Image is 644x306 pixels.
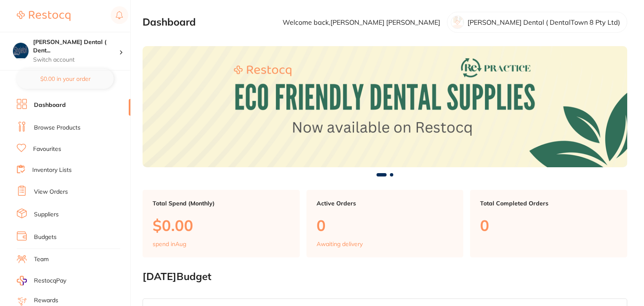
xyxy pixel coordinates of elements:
[480,217,617,234] p: 0
[17,11,70,21] img: Restocq Logo
[317,200,454,207] p: Active Orders
[17,69,114,89] button: $0.00 in your order
[33,56,119,64] p: Switch account
[33,145,61,153] a: Favourites
[34,233,57,241] a: Budgets
[306,190,464,258] a: Active Orders0Awaiting delivery
[32,166,72,174] a: Inventory Lists
[153,200,290,207] p: Total Spend (Monthly)
[283,18,440,26] p: Welcome back, [PERSON_NAME] [PERSON_NAME]
[34,296,58,305] a: Rewards
[17,276,27,285] img: RestocqPay
[143,46,627,167] img: Dashboard
[317,217,454,234] p: 0
[33,38,119,54] h4: Singleton Dental ( DentalTown 8 Pty Ltd)
[153,217,290,234] p: $0.00
[317,241,363,247] p: Awaiting delivery
[153,241,186,247] p: spend in Aug
[34,277,66,285] span: RestocqPay
[470,190,627,258] a: Total Completed Orders0
[143,16,196,28] h2: Dashboard
[467,18,620,26] p: [PERSON_NAME] Dental ( DentalTown 8 Pty Ltd)
[34,101,66,109] a: Dashboard
[13,43,29,58] img: Singleton Dental ( DentalTown 8 Pty Ltd)
[17,6,70,26] a: Restocq Logo
[34,210,59,219] a: Suppliers
[34,124,80,132] a: Browse Products
[34,188,68,196] a: View Orders
[143,190,300,258] a: Total Spend (Monthly)$0.00spend inAug
[17,276,66,285] a: RestocqPay
[34,255,49,264] a: Team
[143,271,627,283] h2: [DATE] Budget
[480,200,617,207] p: Total Completed Orders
